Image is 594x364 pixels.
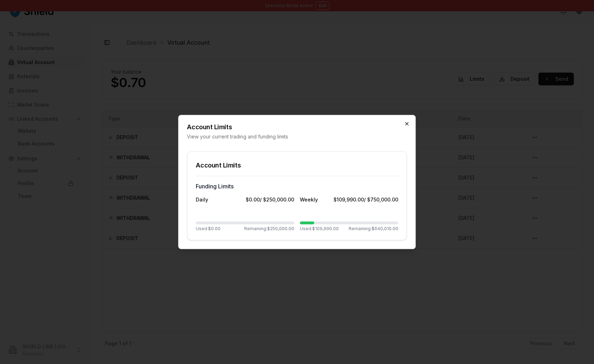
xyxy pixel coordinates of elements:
span: Used: $0.00 [196,226,221,232]
span: Daily [196,196,208,203]
span: Remaining: $250,000.00 [244,226,294,232]
div: Account Limits [196,160,398,170]
div: $0.00 / $250,000.00 [246,196,294,203]
div: $109,990.00 / $750,000.00 [333,196,398,203]
span: Weekly [300,196,318,203]
p: View your current trading and funding limits [187,133,407,140]
h3: Funding Limits [196,182,398,190]
span: Remaining: $640,010.00 [349,226,398,232]
span: Used: $109,990.00 [300,226,339,232]
h2: Account Limits [187,124,407,130]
